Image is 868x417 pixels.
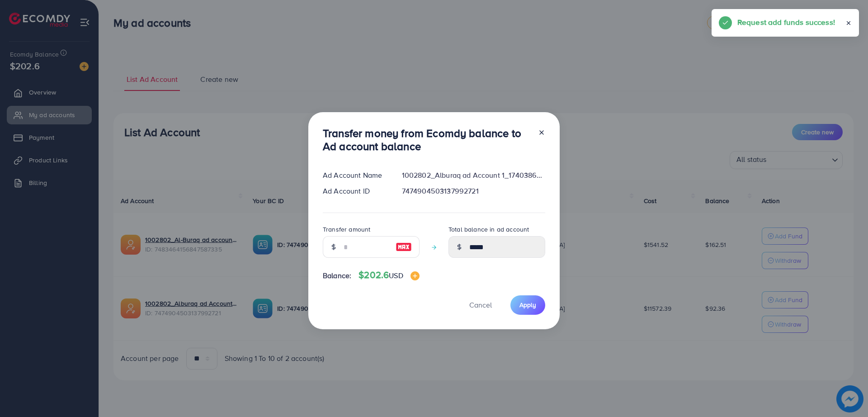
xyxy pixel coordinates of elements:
label: Total balance in ad account [448,225,529,234]
span: Apply [519,300,536,309]
div: 7474904503137992721 [395,186,552,196]
div: 1002802_Alburaq ad Account 1_1740386843243 [395,170,552,180]
div: Ad Account ID [316,186,395,196]
button: Cancel [458,295,503,315]
span: USD [389,270,403,280]
h3: Transfer money from Ecomdy balance to Ad account balance [323,127,531,153]
img: image [410,271,420,280]
label: Transfer amount [323,225,370,234]
h4: $202.6 [359,270,419,281]
img: image [396,242,412,252]
span: Cancel [469,300,492,310]
span: Balance: [323,270,351,281]
h5: Request add funds success! [737,16,835,28]
button: Apply [510,295,545,315]
div: Ad Account Name [316,170,395,180]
